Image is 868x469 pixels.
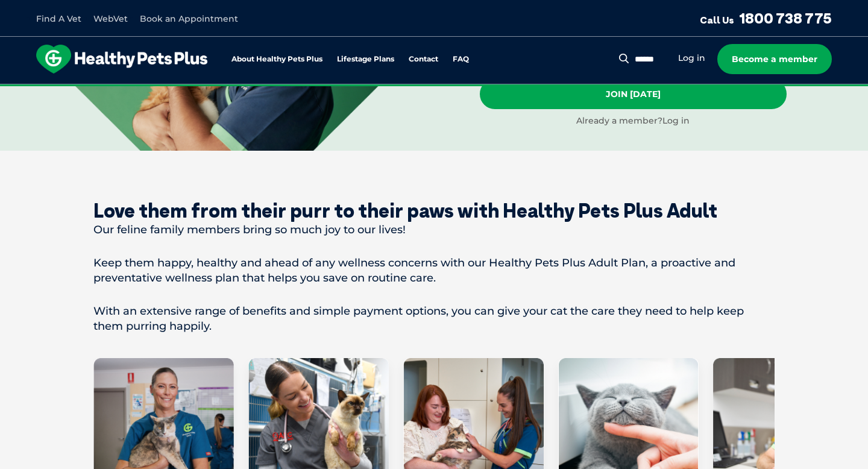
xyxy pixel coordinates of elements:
a: Book an Appointment [140,13,238,24]
div: Love them from their purr to their paws with Healthy Pets Plus Adult [93,199,775,222]
a: Lifestage Plans [337,55,394,63]
button: Search [617,52,632,65]
a: Become a member [717,44,832,74]
a: Call Us1800 738 775 [700,9,832,27]
p: Our feline family members bring so much joy to our lives! [93,222,775,238]
a: Join [DATE] [480,79,787,109]
div: Already a member? [480,115,787,127]
a: Log in [662,115,690,126]
a: WebVet [93,13,128,24]
span: Call Us [700,14,734,26]
img: hpp-logo [36,45,207,74]
a: Log in [678,52,705,64]
p: Keep them happy, healthy and ahead of any wellness concerns with our Healthy Pets Plus Adult Plan... [93,256,775,286]
a: Contact [409,55,438,63]
a: Find A Vet [36,13,81,24]
a: About Healthy Pets Plus [231,55,322,63]
p: With an extensive range of benefits and simple payment options, you can give your cat the care th... [93,304,775,334]
a: FAQ [453,55,469,63]
span: Proactive, preventative wellness program designed to keep your pet healthier and happier for longer [209,84,659,95]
